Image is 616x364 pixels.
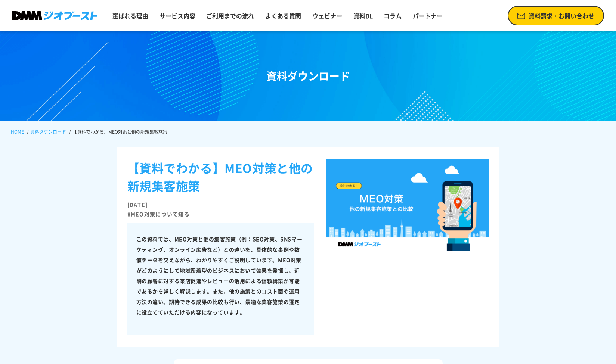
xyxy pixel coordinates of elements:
li: #MEO対策について知る [127,211,190,217]
img: DMMジオブースト [12,11,97,21]
a: 選ばれる理由 [109,8,151,23]
time: [DATE] [127,201,148,208]
a: HOME [11,128,24,135]
p: この資料では、MEO対策と他の集客施策（例：SEO対策、SNSマーケティング、オンライン広告など）との違いを、具体的な事例や数値データを交えながら、わかりやすくご説明しています。MEO対策がどの... [136,234,305,317]
a: サービス内容 [157,8,198,23]
a: 資料請求・お問い合わせ [508,6,604,25]
a: よくある質問 [262,8,304,23]
a: ウェビナー [309,8,345,23]
h1: 【資料でわかる】MEO対策と他の新規集客施策 [127,159,314,201]
a: 資料ダウンロード [30,128,66,135]
div: 資料ダウンロード [266,68,350,84]
a: コラム [381,8,405,23]
a: 資料DL [350,8,376,23]
a: ご利用までの流れ [203,8,257,23]
li: 【資料でわかる】MEO対策と他の新規集客施策 [68,128,169,135]
span: 資料請求・お問い合わせ [529,11,594,20]
img: MEO対策_他の新規集客施策との比較 [326,159,489,251]
a: パートナー [410,8,446,23]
